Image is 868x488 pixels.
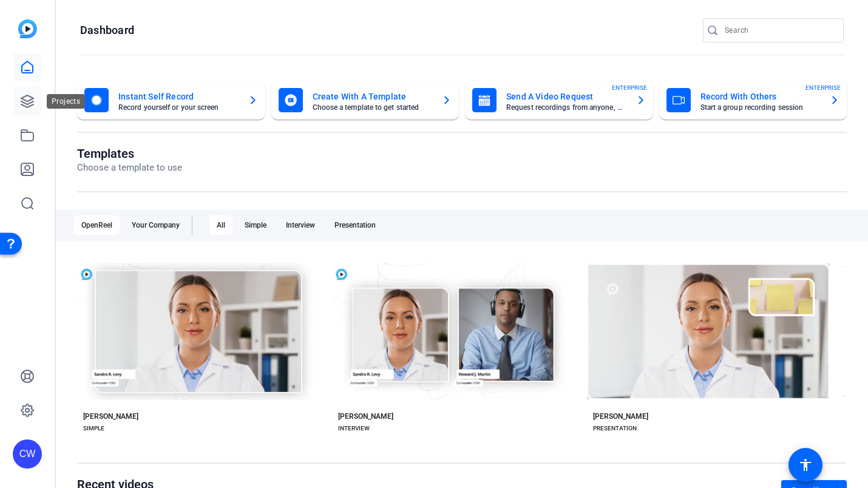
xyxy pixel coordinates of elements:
mat-card-subtitle: Start a group recording session [700,104,821,111]
div: Presentation [327,215,383,235]
button: Send A Video RequestRequest recordings from anyone, anywhereENTERPRISE [465,81,653,120]
div: All [209,215,232,235]
mat-card-title: Record With Others [700,89,821,104]
div: Simple [237,215,274,235]
div: CW [13,439,42,469]
button: Instant Self RecordRecord yourself or your screen [77,81,265,120]
button: Create With A TemplateChoose a template to get started [271,81,459,120]
input: Search [725,23,834,38]
p: Choose a template to use [77,161,182,175]
div: PRESENTATION [593,424,637,433]
mat-card-title: Send A Video Request [506,89,626,104]
mat-card-subtitle: Record yourself or your screen [118,104,239,111]
span: ENTERPRISE [612,83,647,92]
span: ENTERPRISE [805,83,841,92]
mat-card-subtitle: Choose a template to get started [313,104,433,111]
h1: Templates [77,146,182,161]
mat-card-subtitle: Request recordings from anyone, anywhere [506,104,626,111]
mat-icon: accessibility [798,458,813,472]
img: blue-gradient.svg [18,19,37,38]
h1: Dashboard [80,23,134,38]
div: OpenReel [74,215,120,235]
mat-card-title: Instant Self Record [118,89,239,104]
div: [PERSON_NAME] [338,412,393,421]
div: Interview [279,215,322,235]
div: [PERSON_NAME] [593,412,648,421]
div: Projects [47,94,85,109]
button: Record With OthersStart a group recording sessionENTERPRISE [659,81,847,120]
div: [PERSON_NAME] [83,412,138,421]
div: Your Company [124,215,187,235]
div: SIMPLE [83,424,104,433]
div: INTERVIEW [338,424,370,433]
mat-card-title: Create With A Template [313,89,433,104]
